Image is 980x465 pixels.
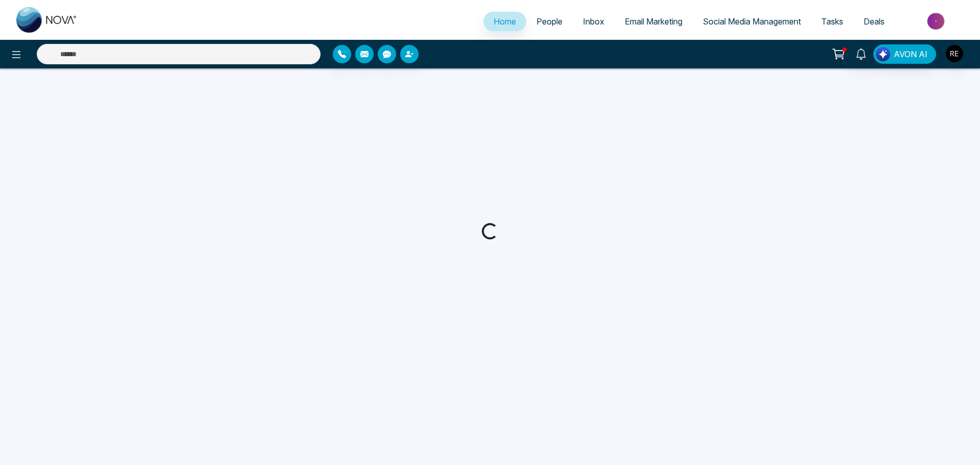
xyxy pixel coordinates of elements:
button: AVON AI [873,44,936,64]
a: Home [483,12,526,31]
img: Lead Flow [876,47,890,61]
span: Email Marketing [625,16,682,27]
a: Tasks [811,12,853,31]
span: Tasks [821,16,843,27]
img: Nova CRM Logo [16,7,78,33]
a: Deals [853,12,895,31]
img: User Avatar [946,45,963,62]
span: Deals [864,16,885,27]
span: People [536,16,562,27]
span: Social Media Management [703,16,801,27]
span: Home [494,16,516,27]
a: People [526,12,573,31]
span: AVON AI [894,48,927,60]
a: Inbox [573,12,615,31]
span: Inbox [583,16,604,27]
img: Market-place.gif [900,10,974,33]
a: Social Media Management [693,12,811,31]
a: Email Marketing [615,12,693,31]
